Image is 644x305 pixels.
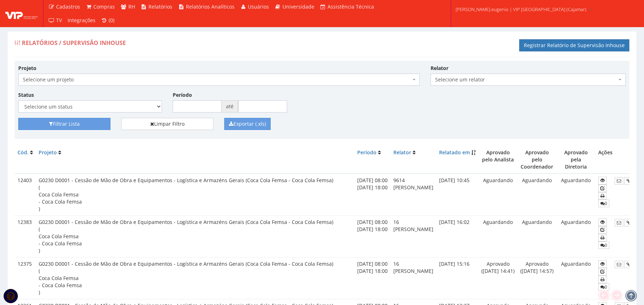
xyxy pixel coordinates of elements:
[128,3,135,10] span: RH
[390,174,436,215] td: 9614 [PERSON_NAME]
[39,149,57,156] a: Projeto
[248,3,269,10] span: Usuários
[598,241,609,249] a: 0
[556,174,595,215] td: Aguardando
[36,216,354,257] td: G0230 D0001 - Cessão de Mão de Obra e Equipamentos - Logística e Armazéns Gerais (Coca Cola Femsa...
[224,118,271,130] button: Exportar (.xls)
[357,149,377,156] a: Período
[456,6,586,13] span: [PERSON_NAME].eugenio | VIP [GEOGRAPHIC_DATA] (Cajamar)
[56,3,80,10] span: Cadastros
[354,216,390,257] td: [DATE] 08:00 [DATE] 18:00
[36,174,354,215] td: G0230 D0001 - Cessão de Mão de Obra e Equipamentos - Logística e Armazéns Gerais (Coca Cola Femsa...
[598,200,609,207] a: 0
[68,17,95,24] span: Integrações
[478,257,517,299] td: Aprovado ([DATE] 14:41)
[15,257,36,299] td: 12375
[517,174,556,215] td: Aguardando
[615,261,623,268] button: Enviar E-mail de Teste
[390,216,436,257] td: 16 [PERSON_NAME]
[435,76,617,83] span: Selecione um relator
[173,91,192,99] label: Período
[222,100,238,112] span: até
[478,146,517,174] th: Aprovado pelo Analista
[18,149,29,156] a: Cód.
[519,39,629,51] a: Registrar Relatório de Supervisão Inhouse
[556,216,595,257] td: Aguardando
[478,216,517,257] td: Aguardando
[436,174,478,215] td: [DATE] 10:45
[56,17,62,24] span: TV
[121,118,213,130] a: Limpar Filtro
[328,3,374,10] span: Assistência Técnica
[615,177,623,185] button: Enviar E-mail de Teste
[18,91,34,99] label: Status
[15,216,36,257] td: 12383
[22,39,126,47] span: Relatórios / Supervisão Inhouse
[478,174,517,215] td: Aguardando
[18,118,110,130] button: Filtrar Lista
[431,74,626,86] span: Selecione um relator
[517,216,556,257] td: Aguardando
[18,65,36,72] label: Projeto
[18,74,420,86] span: Selecione um projeto
[23,76,411,83] span: Selecione um projeto
[393,149,411,156] a: Relator
[186,3,235,10] span: Relatórios Analíticos
[595,146,635,174] th: Ações
[354,257,390,299] td: [DATE] 08:00 [DATE] 18:00
[556,257,595,299] td: Aguardando
[354,174,390,215] td: [DATE] 08:00 [DATE] 18:00
[431,65,448,72] label: Relator
[65,14,98,27] a: Integrações
[282,3,314,10] span: Universidade
[15,174,36,215] td: 12403
[598,283,609,291] a: 0
[36,257,354,299] td: G0230 D0001 - Cessão de Mão de Obra e Equipamentos - Logística e Armazéns Gerais (Coca Cola Femsa...
[615,219,623,226] button: Enviar E-mail de Teste
[45,14,65,27] a: TV
[436,216,478,257] td: [DATE] 16:02
[390,257,436,299] td: 16 [PERSON_NAME]
[556,146,595,174] th: Aprovado pela Diretoria
[148,3,172,10] span: Relatórios
[439,149,470,156] a: Relatado em
[98,14,118,27] a: (0)
[109,17,114,24] span: (0)
[517,257,556,299] td: Aprovado ([DATE] 14:57)
[93,3,115,10] span: Compras
[517,146,556,174] th: Aprovado pelo Coordenador
[436,257,478,299] td: [DATE] 15:16
[5,8,38,19] img: logo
